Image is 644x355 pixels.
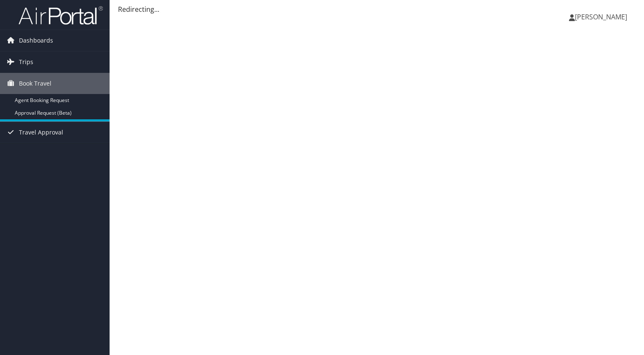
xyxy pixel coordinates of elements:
[19,73,51,94] span: Book Travel
[19,51,33,73] span: Trips
[118,4,636,14] div: Redirecting...
[569,4,636,30] a: [PERSON_NAME]
[19,30,53,51] span: Dashboards
[575,12,627,22] span: [PERSON_NAME]
[19,122,63,143] span: Travel Approval
[19,5,103,25] img: airportal-logo.png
